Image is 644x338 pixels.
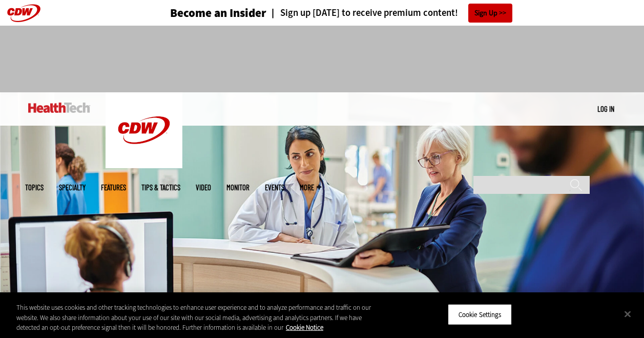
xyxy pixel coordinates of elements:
a: Become an Insider [132,7,266,19]
div: User menu [597,104,614,114]
a: Log in [597,104,614,113]
img: Home [28,103,90,113]
a: MonITor [226,184,250,191]
span: Topics [25,184,44,191]
h3: Become an Insider [170,7,266,19]
a: Sign up [DATE] to receive premium content! [266,8,458,18]
a: CDW [106,160,182,171]
a: Sign Up [468,4,512,23]
span: Specialty [59,184,86,191]
a: Video [196,184,211,191]
span: More [300,184,321,191]
a: Features [101,184,126,191]
a: Events [265,184,284,191]
iframe: advertisement [136,36,509,82]
div: This website uses cookies and other tracking technologies to enhance user experience and to analy... [16,303,386,333]
a: More information about your privacy [286,323,323,332]
a: Tips & Tactics [141,184,180,191]
button: Close [616,303,639,325]
button: Cookie Settings [448,304,512,325]
img: Home [106,92,182,168]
